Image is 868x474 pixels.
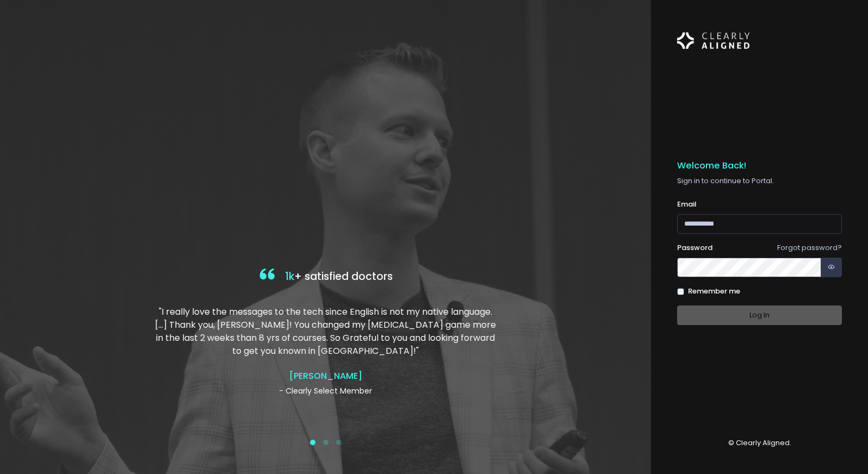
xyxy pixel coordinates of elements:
p: Sign in to continue to Portal. [677,176,842,186]
span: 1k [285,269,294,284]
p: "I really love the messages to the tech since English is not my native language. […] Thank you, [... [153,305,497,358]
img: Logo Horizontal [677,26,750,55]
h5: Welcome Back! [677,160,842,171]
label: Password [677,242,712,253]
p: © Clearly Aligned. [677,438,842,448]
label: Remember me [688,286,740,297]
p: - Clearly Select Member [153,385,497,397]
label: Email [677,199,697,210]
a: Forgot password? [777,242,842,253]
h4: + satisfied doctors [153,266,497,288]
h4: [PERSON_NAME] [153,371,497,381]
